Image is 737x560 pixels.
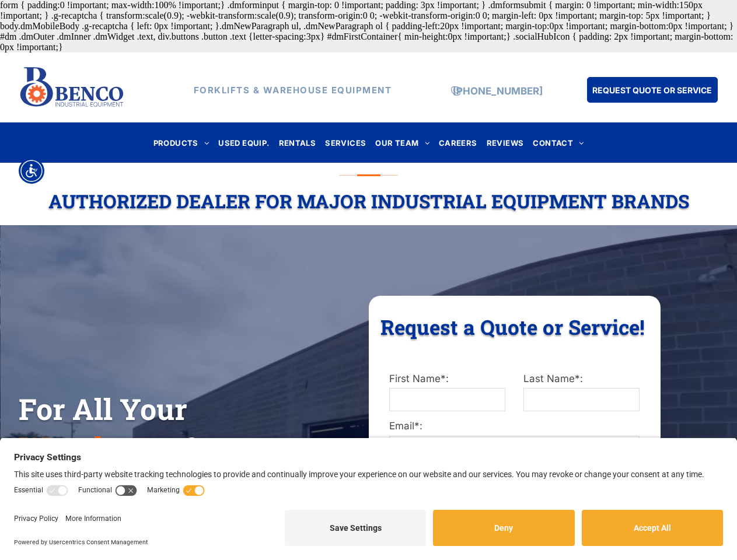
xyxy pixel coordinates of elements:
[434,135,482,150] a: CAREERS
[371,135,434,150] a: OUR TEAM
[274,135,321,150] a: RENTALS
[587,77,718,103] a: REQUEST QUOTE OR SERVICE
[19,390,187,428] span: For All Your
[528,135,588,150] a: CONTACT
[523,372,639,387] label: Last Name*:
[19,158,44,184] div: Accessibility Menu
[592,79,712,101] span: REQUEST QUOTE OR SERVICE
[19,428,177,467] span: Warehouse
[48,188,689,213] span: Authorized Dealer For Major Industrial Equipment Brands
[453,85,543,97] a: [PHONE_NUMBER]
[194,85,392,96] strong: FORKLIFTS & WAREHOUSE EQUIPMENT
[184,428,202,467] span: &
[380,313,645,340] span: Request a Quote or Service!
[320,135,371,150] a: SERVICES
[214,135,274,150] a: USED EQUIP.
[482,135,529,150] a: REVIEWS
[389,372,505,387] label: First Name*:
[389,419,639,434] label: Email*:
[149,135,214,150] a: PRODUCTS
